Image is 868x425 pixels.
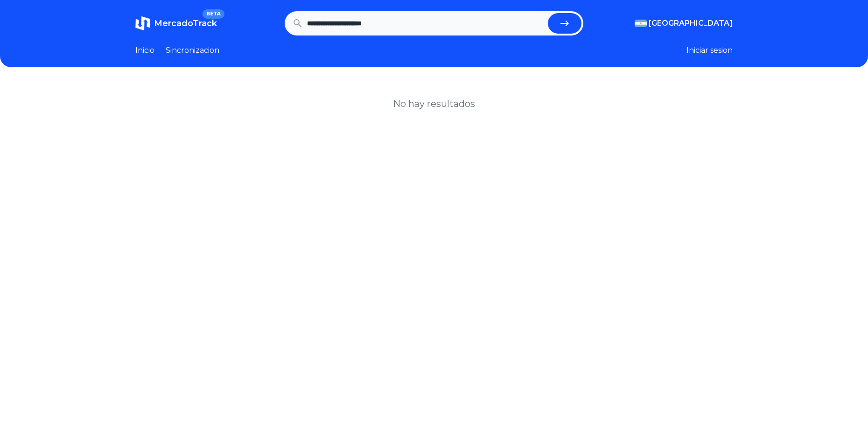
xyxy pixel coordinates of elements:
[686,45,733,56] button: Iniciar sesion
[154,18,217,28] span: MercadoTrack
[135,45,154,56] a: Inicio
[135,16,150,31] img: MercadoTrack
[393,97,475,110] h1: No hay resultados
[649,18,733,29] span: [GEOGRAPHIC_DATA]
[203,9,224,19] span: BETA
[135,16,217,31] a: MercadoTrackBETA
[635,18,733,29] button: [GEOGRAPHIC_DATA]
[635,20,647,27] img: Argentina
[166,45,219,56] a: Sincronizacion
